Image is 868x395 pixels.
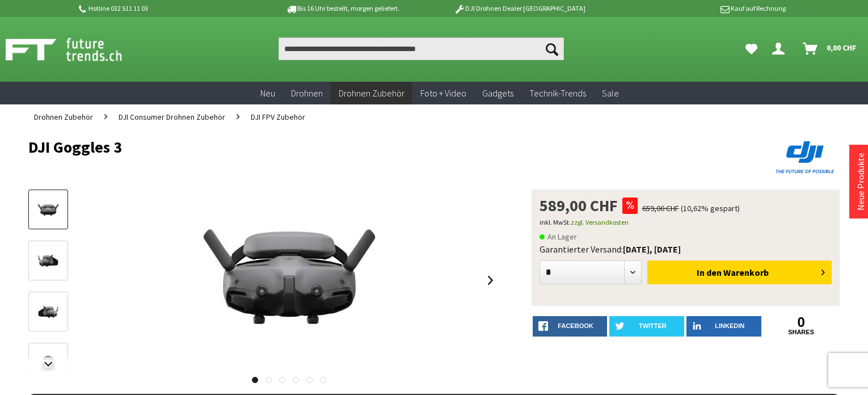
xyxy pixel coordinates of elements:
[686,316,761,337] a: LinkedIn
[540,230,577,243] span: An Lager
[772,138,840,176] img: DJI
[77,2,254,15] p: Hotline 032 511 11 03
[609,316,684,337] a: twitter
[251,112,305,122] span: DJI FPV Zubehör
[642,203,679,213] span: 659,00 CHF
[608,2,785,15] p: Kauf auf Rechnung
[529,87,586,99] span: Technik-Trends
[540,197,618,213] span: 589,00 CHF
[768,37,794,60] a: Dein Konto
[639,322,667,329] span: twitter
[623,243,681,255] b: [DATE], [DATE]
[283,82,331,105] a: Drohnen
[279,37,564,60] input: Produkt, Marke, Kategorie, EAN, Artikelnummer…
[331,82,412,105] a: Drohnen Zubehör
[540,37,564,60] button: Suchen
[647,260,832,284] button: In den Warenkorb
[32,199,65,221] img: Vorschau: DJI Goggles 3
[252,82,283,105] a: Neu
[339,87,404,99] span: Drohnen Zubehör
[540,243,832,255] div: Garantierter Versand:
[764,316,838,329] a: 0
[681,203,740,213] span: (10,62% gespart)
[113,104,231,129] a: DJI Consumer Drohnen Zubehör
[6,35,147,64] img: Shop Futuretrends - zur Startseite wechseln
[420,87,466,99] span: Foto + Video
[474,82,521,105] a: Gadgets
[740,37,763,60] a: Meine Favoriten
[119,112,225,122] span: DJI Consumer Drohnen Zubehör
[594,82,627,105] a: Sale
[715,322,744,329] span: LinkedIn
[254,2,431,15] p: Bis 16 Uhr bestellt, morgen geliefert.
[28,104,99,129] a: Drohnen Zubehör
[533,316,608,337] a: facebook
[34,112,93,122] span: Drohnen Zubehör
[602,87,619,99] span: Sale
[827,39,857,57] span: 0,00 CHF
[540,216,832,229] p: inkl. MwSt.
[764,329,838,336] a: shares
[798,37,862,60] a: Warenkorb
[28,138,677,156] h1: DJI Goggles 3
[482,87,513,99] span: Gadgets
[723,267,769,278] span: Warenkorb
[260,87,275,99] span: Neu
[245,104,311,129] a: DJI FPV Zubehör
[558,322,593,329] span: facebook
[431,2,608,15] p: DJI Drohnen Dealer [GEOGRAPHIC_DATA]
[855,153,866,211] a: Neue Produkte
[153,190,425,371] img: DJI Goggles 3
[291,87,323,99] span: Drohnen
[571,218,629,226] a: zzgl. Versandkosten
[412,82,474,105] a: Foto + Video
[697,267,722,278] span: In den
[521,82,594,105] a: Technik-Trends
